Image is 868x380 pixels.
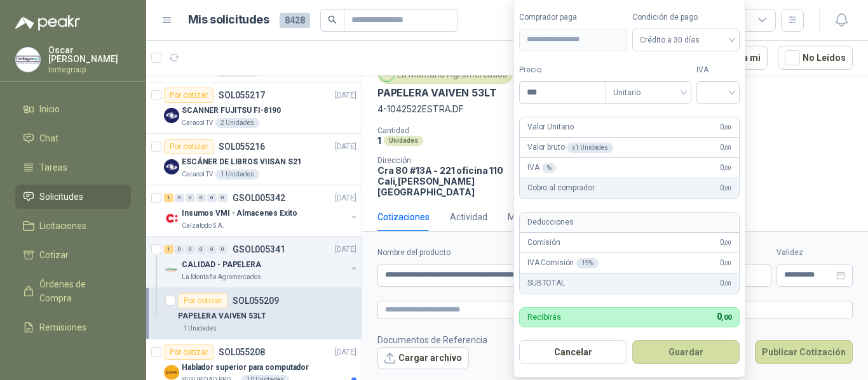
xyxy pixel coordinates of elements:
[16,48,40,72] img: Company Logo
[527,216,573,228] p: Deducciones
[724,164,731,171] span: ,00
[720,141,731,154] span: 0
[219,91,265,100] p: SOL055217
[632,11,740,23] label: Condición de pago
[218,193,227,202] div: 0
[15,15,80,30] img: Logo peakr
[15,155,131,180] a: Tareas
[178,293,227,308] div: Por cotizar
[15,97,131,121] a: Inicio
[164,159,179,174] img: Company Logo
[178,324,222,334] div: 1 Unidades
[384,136,423,146] div: Unidades
[335,244,356,256] p: [DATE]
[164,193,173,202] div: 1
[328,15,337,24] span: search
[164,211,179,226] img: Company Logo
[39,190,83,204] span: Solicitudes
[721,313,731,322] span: ,00
[207,245,217,254] div: 0
[542,163,557,173] div: %
[15,344,131,369] a: Configuración
[15,185,131,209] a: Solicitudes
[724,280,731,287] span: ,00
[233,193,285,202] p: GSOL005342
[182,362,309,374] p: Hablador superior para computador
[377,333,487,347] p: Documentos de Referencia
[39,161,67,174] span: Tareas
[508,210,546,224] div: Mensajes
[175,193,184,202] div: 0
[717,311,731,322] span: 0
[335,89,356,102] p: [DATE]
[233,245,285,254] p: GSOL005341
[720,277,731,289] span: 0
[233,296,279,305] p: SOL055209
[215,169,259,180] div: 1 Unidades
[724,259,731,266] span: ,00
[182,272,261,282] p: La Montaña Agromercados
[48,66,131,74] p: Inntegroup
[15,272,131,310] a: Órdenes de Compra
[724,124,731,131] span: ,00
[39,131,58,145] span: Chat
[15,126,131,150] a: Chat
[720,121,731,133] span: 0
[527,162,556,174] p: IVA
[720,182,731,194] span: 0
[519,340,627,364] button: Cancelar
[164,365,179,380] img: Company Logo
[164,262,179,277] img: Company Logo
[527,257,599,269] p: IVA Comisión
[164,190,359,231] a: 1 0 0 0 0 0 GSOL005342[DATE] Company LogoInsumos VMI - Almacenes ExitoCalzatodo S.A.
[720,162,731,174] span: 0
[527,182,594,194] p: Cobro al comprador
[164,344,214,360] div: Por cotizar
[207,193,217,202] div: 0
[182,156,302,168] p: ESCÁNER DE LIBROS VIISAN S21
[335,346,356,358] p: [DATE]
[186,245,195,254] div: 0
[48,46,131,63] p: Oscar [PERSON_NAME]
[755,340,853,364] button: Publicar Cotización
[175,245,184,254] div: 0
[335,192,356,204] p: [DATE]
[182,207,297,219] p: Insumos VMI - Almacenes Exito
[39,320,86,334] span: Remisiones
[720,257,731,269] span: 0
[377,86,496,100] p: PAPELERA VAIVEN 53LT
[377,102,853,116] p: 4-1042522ESTRA.DF
[527,277,565,289] p: SUBTOTAL
[196,193,206,202] div: 0
[146,288,362,339] a: Por cotizarSOL055209PAPELERA VAIVEN 53LT1 Unidades
[721,264,771,287] p: $ 0,00
[182,169,213,180] p: Caracol TV
[335,141,356,153] p: [DATE]
[778,46,853,70] button: No Leídos
[567,143,613,153] div: x 1 Unidades
[218,245,227,254] div: 0
[576,258,599,268] div: 19 %
[146,82,362,134] a: Por cotizarSOL055217[DATE] Company LogoSCANNER FUJITSU FI-8190Caracol TV2 Unidades
[188,11,269,29] h1: Mis solicitudes
[219,142,265,151] p: SOL055216
[724,239,731,246] span: ,00
[450,210,487,224] div: Actividad
[15,315,131,339] a: Remisiones
[164,242,359,282] a: 1 0 0 0 0 0 GSOL005341[DATE] Company LogoCALIDAD - PAPELERALa Montaña Agromercados
[182,118,213,128] p: Caracol TV
[613,83,684,102] span: Unitario
[377,247,594,259] label: Nombre del producto
[519,11,627,23] label: Comprador paga
[280,13,310,28] span: 8428
[527,313,561,321] p: Recibirás
[527,237,560,249] p: Comisión
[377,135,381,146] p: 1
[39,248,69,262] span: Cotizar
[15,214,131,238] a: Licitaciones
[182,105,281,117] p: SCANNER FUJITSU FI-8190
[640,30,733,49] span: Crédito a 30 días
[632,340,740,364] button: Guardar
[39,219,86,233] span: Licitaciones
[720,237,731,249] span: 0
